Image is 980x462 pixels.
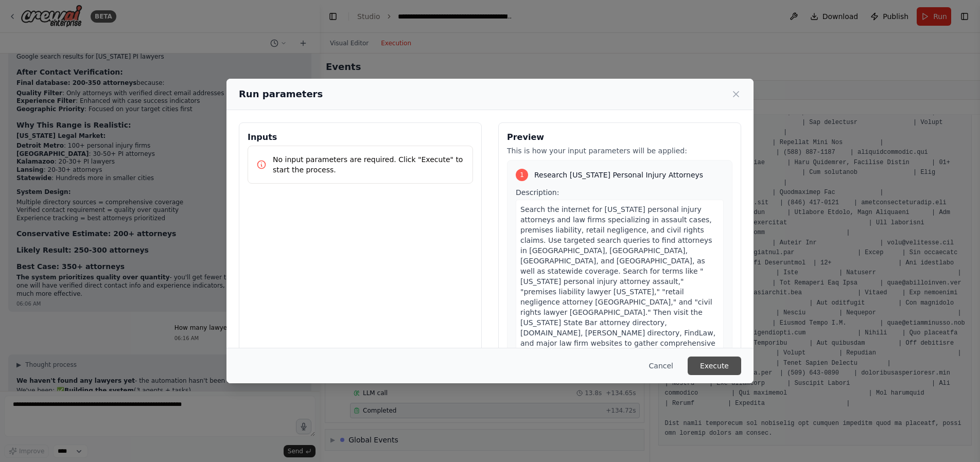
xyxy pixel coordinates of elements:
span: Description: [516,188,559,197]
h3: Preview [507,131,732,144]
p: No input parameters are required. Click "Execute" to start the process. [273,154,464,175]
span: Research [US_STATE] Personal Injury Attorneys [534,170,703,180]
button: Cancel [641,357,681,375]
button: Execute [688,357,741,375]
p: This is how your input parameters will be applied: [507,146,732,156]
h3: Inputs [248,131,473,144]
h2: Run parameters [239,87,323,101]
span: Search the internet for [US_STATE] personal injury attorneys and law firms specializing in assaul... [520,205,716,378]
div: 1 [516,169,528,181]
